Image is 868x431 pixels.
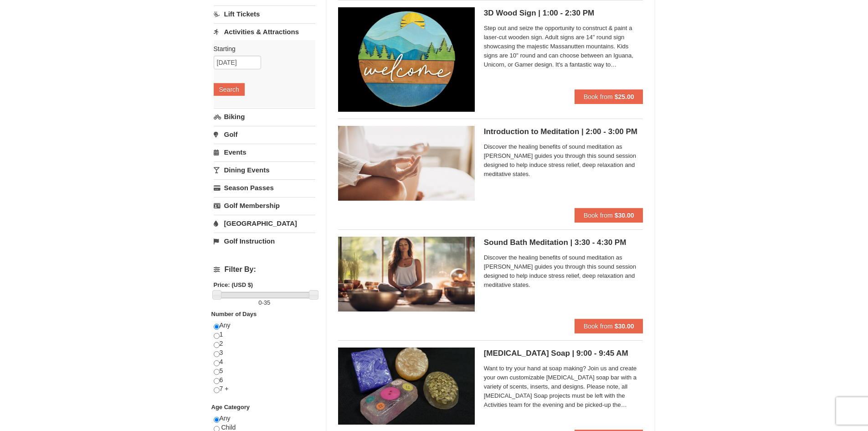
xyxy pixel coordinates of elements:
[484,127,643,136] h5: Introduction to Meditation | 2:00 - 3:00 PM
[258,299,262,306] span: 0
[575,208,643,223] button: Book from $30.00
[214,281,253,288] strong: Price: (USD $)
[484,142,643,179] span: Discover the healing benefits of sound meditation as [PERSON_NAME] guides you through this sound ...
[221,424,236,431] span: Child
[214,5,315,22] a: Lift Tickets
[615,212,634,219] strong: $30.00
[584,212,613,219] span: Book from
[615,93,634,100] strong: $25.00
[214,215,315,232] a: [GEOGRAPHIC_DATA]
[214,126,315,143] a: Golf
[214,23,315,40] a: Activities & Attractions
[615,322,634,330] strong: $30.00
[484,238,643,247] h5: Sound Bath Meditation | 3:30 - 4:30 PM
[214,83,245,96] button: Search
[214,144,315,161] a: Events
[214,265,315,274] h4: Filter By:
[338,348,475,425] img: 6619869-1716-cac7c945.png
[214,161,315,178] a: Dining Events
[214,233,315,249] a: Golf Instruction
[484,364,643,410] span: Want to try your hand at soap making? Join us and create your own customizable [MEDICAL_DATA] soa...
[338,7,475,112] img: 18871151-71-f4144550.png
[214,108,315,125] a: Biking
[214,179,315,196] a: Season Passes
[214,197,315,214] a: Golf Membership
[214,44,308,53] label: Starting
[338,237,475,312] img: 18871151-77-b4dd4412.jpg
[214,321,315,403] div: Any 1 2 3 4 5 6 7 +
[211,311,257,317] strong: Number of Days
[584,93,613,100] span: Book from
[575,319,643,333] button: Book from $30.00
[584,322,613,330] span: Book from
[264,299,270,306] span: 35
[484,349,643,358] h5: [MEDICAL_DATA] Soap | 9:00 - 9:45 AM
[214,298,315,307] label: -
[338,126,475,201] img: 18871151-47-855d39d5.jpg
[484,253,643,290] span: Discover the healing benefits of sound meditation as [PERSON_NAME] guides you through this sound ...
[484,24,643,69] span: Step out and seize the opportunity to construct & paint a laser-cut wooden sign. Adult signs are ...
[484,9,643,18] h5: 3D Wood Sign | 1:00 - 2:30 PM
[211,404,250,410] strong: Age Category
[575,89,643,104] button: Book from $25.00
